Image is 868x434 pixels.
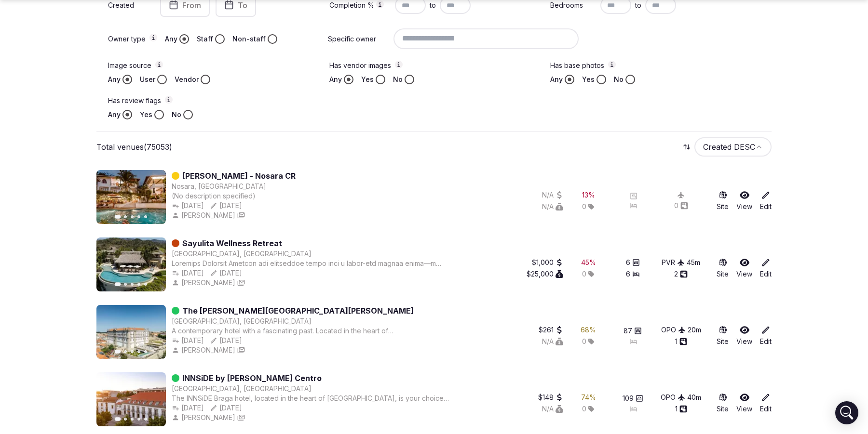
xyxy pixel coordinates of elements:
div: 74 % [581,393,596,402]
div: Open Intercom Messenger [835,401,858,424]
button: OPO [661,393,685,402]
label: Any [329,75,342,84]
span: [PERSON_NAME] [181,345,235,355]
button: [PERSON_NAME] [172,278,235,288]
span: 0 [582,337,586,346]
button: Site [717,258,729,279]
button: OPO [661,325,686,335]
button: [GEOGRAPHIC_DATA], [GEOGRAPHIC_DATA] [172,249,312,259]
a: Edit [760,190,772,211]
button: 1 [675,404,687,414]
a: View [736,190,752,211]
button: 87 [624,326,642,336]
div: 40 m [687,393,701,402]
button: 68% [581,325,596,335]
label: Any [550,75,563,84]
span: 109 [623,394,634,403]
a: View [736,393,752,414]
div: PVR [662,258,685,267]
label: Yes [361,75,374,84]
button: Go to slide 2 [124,215,127,218]
button: $1,000 [532,258,563,267]
button: Go to slide 3 [131,215,134,218]
button: Go to slide 4 [137,350,140,353]
span: 0 [582,202,586,211]
div: N/A [542,337,563,346]
a: View [736,325,752,346]
label: Has vendor images [329,61,539,71]
button: 13% [582,190,595,200]
button: Image source [155,61,163,68]
img: Featured image for Casas Kismet - Nosara CR [96,170,166,224]
button: Go to slide 4 [137,418,140,421]
button: [DATE] [172,201,204,210]
label: No [614,75,624,84]
span: 6 [626,258,630,267]
a: The [PERSON_NAME][GEOGRAPHIC_DATA][PERSON_NAME] [182,305,414,316]
button: N/A [542,190,563,200]
div: A contemporary hotel with a fascinating past. Located in the heart of [GEOGRAPHIC_DATA], at the i... [172,326,454,336]
span: [PERSON_NAME] [181,413,235,422]
button: Go to slide 5 [144,283,147,286]
span: 87 [624,326,632,336]
label: Staff [197,34,213,44]
div: 68 % [581,325,596,335]
button: Go to slide 2 [124,350,127,353]
button: Has review flags [165,96,173,104]
button: [DATE] [172,336,204,345]
label: Image source [108,61,318,71]
div: Owner type [108,34,146,44]
button: Go to slide 5 [144,350,147,353]
label: Vendor [175,75,199,84]
div: [DATE] [172,403,204,413]
label: Non-staff [232,34,266,44]
span: [PERSON_NAME] [181,210,235,220]
div: Loremips Dolorsit Ametcon adi elitseddoe tempo inci u labor-etd magnaa enima—m veniamq, nostrudex... [172,259,454,268]
button: N/A [542,202,563,211]
button: 2 [674,269,688,279]
button: [DATE] [210,268,242,278]
a: Edit [760,325,772,346]
label: No [172,110,181,119]
button: [DATE] [210,403,242,413]
a: Edit [760,393,772,414]
div: (No description specified) [172,191,296,201]
a: Site [717,393,729,414]
div: The INNSiDE Braga hotel, located in the heart of [GEOGRAPHIC_DATA], is your choice for sightseein... [172,394,454,403]
span: [PERSON_NAME] [181,278,235,288]
a: INNSiDE by [PERSON_NAME] Centro [182,372,322,384]
a: Edit [760,258,772,279]
button: [GEOGRAPHIC_DATA], [GEOGRAPHIC_DATA] [172,384,312,394]
label: Any [108,110,121,119]
button: 1 [675,337,687,346]
button: N/A [542,404,563,414]
button: Go to slide 3 [131,283,134,286]
a: [PERSON_NAME] - Nosara CR [182,170,296,182]
button: [DATE] [172,268,204,278]
button: Go to slide 1 [115,215,121,219]
button: 6 [626,269,640,279]
button: 109 [623,394,643,403]
a: Site [717,325,729,346]
button: 74% [581,393,596,402]
button: Go to slide 1 [115,282,121,286]
button: $25,000 [527,269,563,279]
button: Go to slide 1 [115,350,121,354]
button: [DATE] [210,336,242,345]
button: Has base photos [608,61,616,68]
div: [DATE] [210,201,242,210]
label: No [393,75,403,84]
label: Yes [140,110,152,119]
